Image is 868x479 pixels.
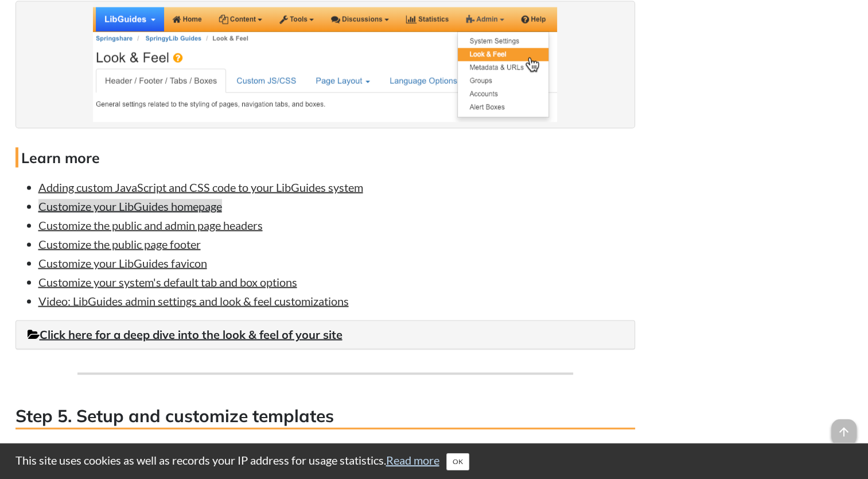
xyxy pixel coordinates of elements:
h3: Step 5. Setup and customize templates [15,404,635,430]
button: Close [446,453,469,470]
a: Customize your system's default tab and box options [38,275,297,289]
a: Customize the public and admin page headers [38,218,263,232]
h4: Learn more [15,148,635,168]
a: arrow_upward [831,420,857,434]
span: arrow_upward [831,419,857,445]
a: Customize your LibGuides homepage [38,199,222,213]
a: Video: LibGuides admin settings and look & feel customizations [38,294,349,308]
div: This site uses cookies as well as records your IP address for usage statistics. [4,452,865,470]
a: Customize your LibGuides favicon [38,256,207,270]
a: Adding custom JavaScript and CSS code to your LibGuides system [38,180,363,194]
a: Read more [386,453,439,467]
a: Customize the public page footer [38,237,201,251]
img: Customizing your site's look and feel [93,7,557,122]
a: Click here for a deep dive into the look & feel of your site [28,327,342,342]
